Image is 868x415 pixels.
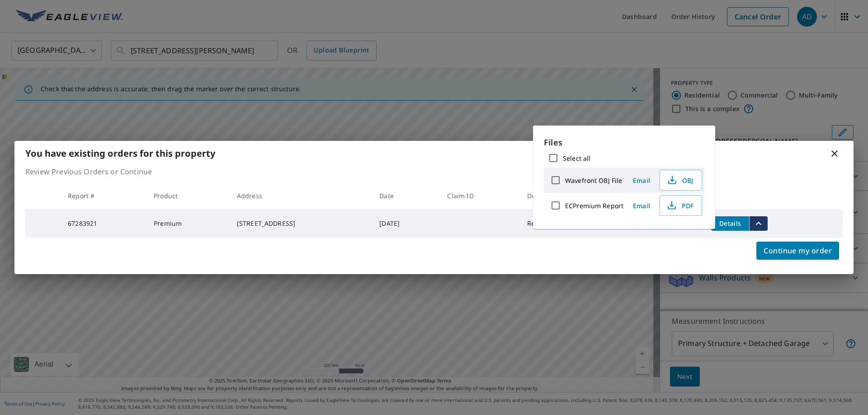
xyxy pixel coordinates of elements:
[660,195,702,216] button: PDF
[440,182,519,209] th: Claim ID
[764,244,832,257] span: Continue my order
[756,242,839,260] button: Continue my order
[665,175,694,186] span: OBJ
[372,209,440,238] td: [DATE]
[25,166,843,177] p: Review Previous Orders or Continue
[61,182,146,209] th: Report #
[544,136,704,149] p: Files
[61,209,146,238] td: 67283921
[711,216,749,231] button: detailsBtn-67283921
[563,154,590,163] label: Select all
[717,219,744,228] span: Details
[660,170,702,191] button: OBJ
[25,147,215,159] b: You have existing orders for this property
[520,182,597,209] th: Delivery
[749,216,768,231] button: filesDropdownBtn-67283921
[631,176,652,185] span: Email
[565,176,622,185] label: Wavefront OBJ File
[665,200,694,211] span: PDF
[372,182,440,209] th: Date
[237,219,365,228] div: [STREET_ADDRESS]
[146,182,230,209] th: Product
[146,209,230,238] td: Premium
[520,209,597,238] td: Regular
[230,182,372,209] th: Address
[627,173,656,187] button: Email
[631,201,652,210] span: Email
[627,199,656,213] button: Email
[565,201,623,210] label: ECPremium Report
